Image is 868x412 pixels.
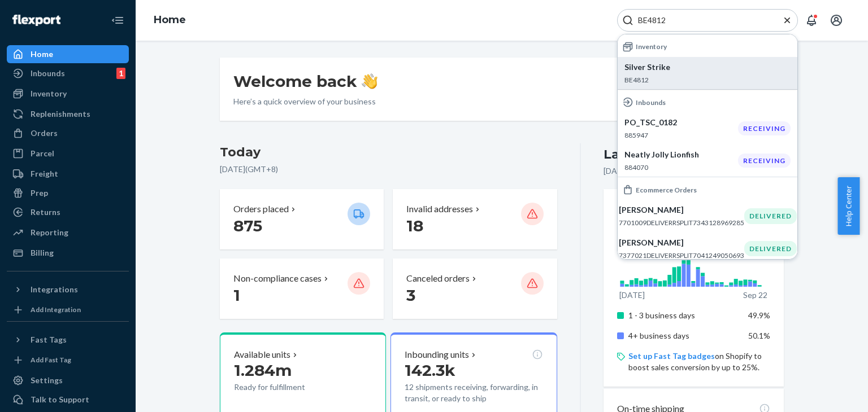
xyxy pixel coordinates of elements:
[405,348,469,361] p: Inbounding units
[748,331,770,340] span: 50.1%
[145,4,195,37] ol: breadcrumbs
[7,223,129,242] a: Reporting
[743,290,767,301] p: Sep 22
[624,130,738,140] p: 885947
[7,85,129,103] a: Inventory
[405,382,542,404] p: 12 shipments receiving, forwarding, in transit, or ready to ship
[31,68,65,79] div: Inbounds
[31,187,48,199] div: Prep
[154,14,186,26] a: Home
[31,128,58,139] div: Orders
[7,353,129,367] a: Add Fast Tag
[220,143,557,161] h3: Today
[7,45,129,63] a: Home
[234,348,290,361] p: Available units
[31,168,58,179] div: Freight
[7,165,129,183] a: Freight
[825,9,848,32] button: Open account menu
[636,43,667,50] h6: Inventory
[7,64,129,82] a: Inbounds1
[624,149,738,160] p: Neatly Jolly Lionfish
[622,15,633,26] svg: Search Icon
[116,68,125,79] div: 1
[7,331,129,349] button: Fast Tags
[7,391,129,409] a: Talk to Support
[406,272,470,285] p: Canceled orders
[406,286,415,305] span: 3
[7,280,129,299] button: Integrations
[744,241,797,256] div: DELIVERED
[220,258,384,319] button: Non-compliance cases 1
[7,144,129,163] a: Parcel
[7,105,129,123] a: Replenishments
[619,218,744,227] p: 7701009DELIVERRSPLIT7343128969285
[31,207,60,218] div: Returns
[31,227,68,238] div: Reporting
[220,189,384,249] button: Orders placed 875
[31,355,71,365] div: Add Fast Tag
[837,177,860,235] button: Help Center
[233,71,377,91] h1: Welcome back
[406,203,473,216] p: Invalid addresses
[782,15,793,27] button: Close Search
[633,15,772,26] input: Search Input
[406,216,423,235] span: 18
[738,154,791,168] div: Receiving
[619,204,744,216] p: [PERSON_NAME]
[31,247,54,258] div: Billing
[31,334,67,345] div: Fast Tags
[234,361,292,380] span: 1.284m
[800,9,823,32] button: Open notifications
[738,121,791,135] div: Receiving
[233,203,289,216] p: Orders placed
[31,375,63,386] div: Settings
[628,330,740,341] p: 4+ business days
[7,184,129,202] a: Prep
[619,251,744,260] p: 7377021DELIVERRSPLIT7041249050693
[619,290,645,301] p: [DATE]
[624,62,791,73] p: Silver Strike
[628,310,740,321] p: 1 - 3 business days
[628,351,715,361] a: Set up Fast Tag badges
[220,164,557,175] p: [DATE] ( GMT+8 )
[405,361,455,380] span: 142.3k
[233,272,322,285] p: Non-compliance cases
[12,15,60,26] img: Flexport logo
[233,96,377,107] p: Here’s a quick overview of your business
[604,146,686,163] div: Last 30 days
[744,208,797,223] div: DELIVERED
[7,124,129,142] a: Orders
[31,88,67,99] div: Inventory
[624,75,791,85] p: BE4812
[31,49,53,60] div: Home
[31,108,90,120] div: Replenishments
[7,244,129,262] a: Billing
[7,371,129,389] a: Settings
[624,117,738,128] p: PO_TSC_0182
[748,310,770,320] span: 49.9%
[7,303,129,317] a: Add Integration
[393,189,557,249] button: Invalid addresses 18
[619,237,744,248] p: [PERSON_NAME]
[604,165,693,177] p: [DATE] - [DATE] ( GMT+8 )
[636,186,697,194] h6: Ecommerce Orders
[393,258,557,319] button: Canceled orders 3
[233,286,240,305] span: 1
[106,9,129,32] button: Close Navigation
[31,148,54,159] div: Parcel
[628,350,770,373] p: on Shopify to boost sales conversion by up to 25%.
[234,382,338,393] p: Ready for fulfillment
[362,73,377,89] img: hand-wave emoji
[7,203,129,221] a: Returns
[31,284,78,295] div: Integrations
[31,305,81,314] div: Add Integration
[233,216,262,235] span: 875
[636,99,666,106] h6: Inbounds
[624,163,738,172] p: 884070
[31,394,89,405] div: Talk to Support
